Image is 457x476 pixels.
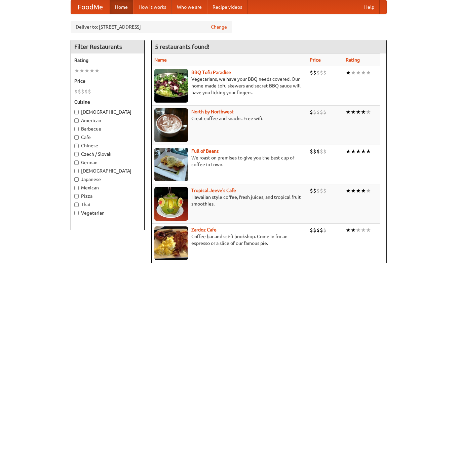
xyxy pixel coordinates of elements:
li: ★ [361,187,366,194]
li: $ [310,148,313,155]
label: American [74,117,141,124]
li: ★ [361,69,366,76]
li: ★ [351,108,356,116]
input: Czech / Slovak [74,152,79,156]
li: $ [74,88,78,95]
label: Mexican [74,184,141,191]
li: $ [316,108,320,116]
li: ★ [346,226,351,234]
li: ★ [366,108,371,116]
a: FoodMe [71,0,110,14]
li: $ [84,88,88,95]
p: Vegetarians, we have your BBQ needs covered. Our home-made tofu skewers and secret BBQ sauce will... [154,76,304,96]
li: ★ [356,226,361,234]
li: ★ [366,148,371,155]
div: Deliver to: [STREET_ADDRESS] [71,21,232,33]
a: Who we are [172,0,207,14]
li: $ [316,69,320,76]
label: Vegetarian [74,210,141,216]
a: Recipe videos [207,0,247,14]
h5: Price [74,78,141,84]
img: tofuparadise.jpg [154,69,188,103]
li: $ [320,108,323,116]
li: $ [310,108,313,116]
li: ★ [356,69,361,76]
li: $ [320,187,323,194]
li: $ [323,226,327,234]
a: North by Northwest [191,109,234,114]
p: Hawaiian style coffee, fresh juices, and tropical fruit smoothies. [154,194,304,207]
a: Full of Beans [191,148,219,154]
li: $ [316,226,320,234]
li: $ [310,226,313,234]
li: ★ [89,67,94,74]
li: $ [313,148,316,155]
li: $ [310,69,313,76]
label: Chinese [74,142,141,149]
li: $ [313,69,316,76]
li: $ [78,88,81,95]
li: $ [320,148,323,155]
a: Home [110,0,133,14]
input: Chinese [74,144,79,148]
li: ★ [361,108,366,116]
li: ★ [346,148,351,155]
a: Help [359,0,380,14]
a: Price [310,57,321,63]
li: ★ [94,67,100,74]
input: Thai [74,203,79,207]
li: $ [323,69,327,76]
li: $ [316,187,320,194]
li: ★ [356,108,361,116]
label: Thai [74,201,141,208]
li: ★ [351,226,356,234]
a: Zardoz Cafe [191,227,217,232]
li: $ [313,108,316,116]
li: $ [323,108,327,116]
h5: Cuisine [74,99,141,105]
li: ★ [361,226,366,234]
input: Japanese [74,177,79,182]
li: $ [88,88,91,95]
input: American [74,118,79,123]
input: Cafe [74,135,79,140]
a: Tropical Jeeve's Cafe [191,188,236,193]
img: beans.jpg [154,148,188,181]
li: $ [313,226,316,234]
li: ★ [366,226,371,234]
label: Cafe [74,134,141,141]
li: ★ [84,67,89,74]
label: [DEMOGRAPHIC_DATA] [74,109,141,115]
li: ★ [351,69,356,76]
li: $ [320,69,323,76]
a: Name [154,57,167,63]
h5: Rating [74,57,141,64]
a: Change [211,24,227,30]
a: BBQ Tofu Paradise [191,70,231,75]
h4: Filter Restaurants [71,40,144,53]
li: $ [313,187,316,194]
li: ★ [351,148,356,155]
li: ★ [351,187,356,194]
label: German [74,159,141,166]
img: zardoz.jpg [154,226,188,260]
li: $ [320,226,323,234]
li: $ [310,187,313,194]
input: Mexican [74,186,79,190]
li: ★ [361,148,366,155]
label: [DEMOGRAPHIC_DATA] [74,168,141,174]
ng-pluralize: 5 restaurants found! [155,43,210,50]
img: north.jpg [154,108,188,142]
li: $ [323,187,327,194]
a: How it works [133,0,172,14]
img: jeeves.jpg [154,187,188,221]
label: Japanese [74,176,141,183]
input: [DEMOGRAPHIC_DATA] [74,169,79,173]
input: Vegetarian [74,211,79,215]
input: German [74,160,79,165]
label: Barbecue [74,125,141,132]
